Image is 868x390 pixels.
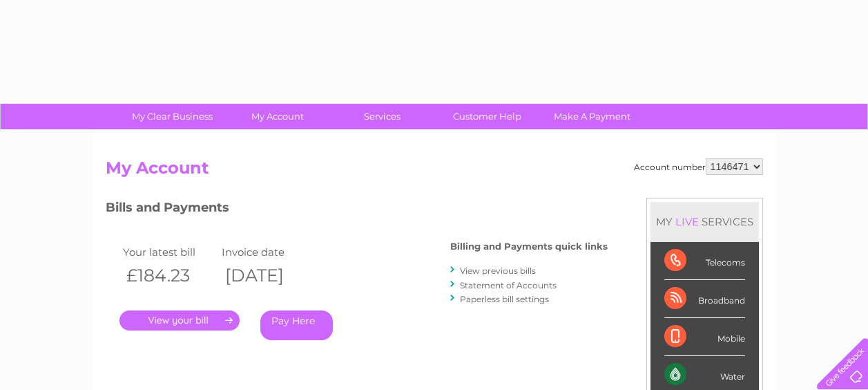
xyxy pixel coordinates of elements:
a: Statement of Accounts [460,280,557,290]
a: Pay Here [260,310,333,340]
div: Mobile [664,318,745,356]
th: [DATE] [218,261,318,290]
h3: Bills and Payments [106,198,608,222]
div: Account number [634,158,763,175]
a: Customer Help [430,104,544,129]
th: £184.23 [119,261,219,290]
td: Your latest bill [119,243,219,261]
a: My Clear Business [115,104,229,129]
div: MY SERVICES [650,202,759,241]
a: Services [325,104,439,129]
h2: My Account [106,158,763,185]
a: My Account [220,104,334,129]
a: Make A Payment [535,104,649,129]
a: View previous bills [460,266,536,276]
a: . [119,310,240,331]
a: Paperless bill settings [460,294,549,304]
div: Broadband [664,280,745,318]
div: Telecoms [664,242,745,280]
div: LIVE [673,215,702,228]
h4: Billing and Payments quick links [450,241,608,252]
td: Invoice date [218,243,318,261]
